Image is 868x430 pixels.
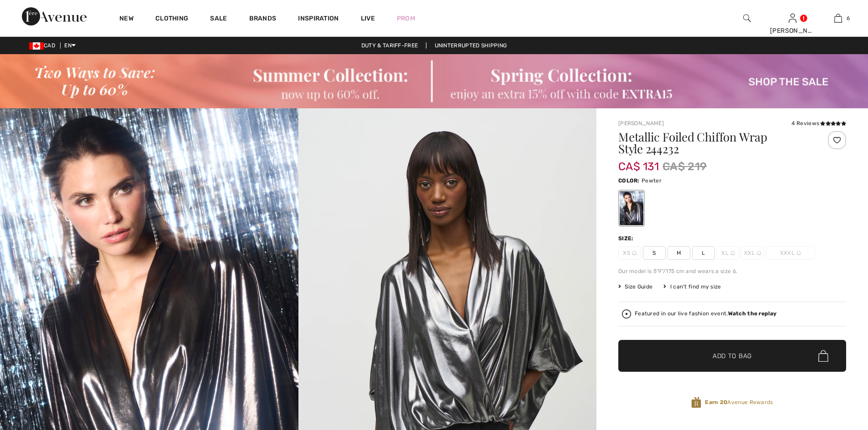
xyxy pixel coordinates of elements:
[618,177,640,184] span: Color:
[618,151,659,173] span: CA$ 131
[635,311,776,317] div: Featured in our live fashion event.
[643,246,666,260] span: S
[622,309,631,319] img: Watch the replay
[663,158,707,175] span: CA$ 219
[397,14,415,23] a: Prom
[816,13,860,24] a: 6
[728,310,777,317] strong: Watch the replay
[618,131,808,155] h1: Metallic Foiled Chiffon Wrap Style 244232
[834,13,842,24] img: My Bag
[796,251,801,255] img: ring-m.svg
[770,26,815,35] div: [PERSON_NAME]
[361,14,375,23] a: Live
[618,340,846,372] button: Add to Bag
[741,246,764,260] span: XXL
[705,398,773,406] span: Avenue Rewards
[789,13,796,24] img: My Info
[210,15,227,24] a: Sale
[668,246,690,260] span: M
[743,13,751,24] img: search the website
[847,14,850,22] span: 6
[766,246,815,260] span: XXXL
[705,399,727,405] strong: Earn 20
[692,246,715,260] span: L
[632,251,637,255] img: ring-m.svg
[22,7,87,25] img: 1ère Avenue
[663,283,721,291] div: I can't find my size
[119,15,134,24] a: New
[757,251,761,255] img: ring-m.svg
[691,396,701,409] img: Avenue Rewards
[717,246,740,260] span: XL
[713,351,752,361] span: Add to Bag
[618,267,846,275] div: Our model is 5'9"/175 cm and wears a size 6.
[618,120,664,126] a: [PERSON_NAME]
[642,177,662,184] span: Pewter
[730,251,735,255] img: ring-m.svg
[64,42,76,49] span: EN
[29,42,59,49] span: CAD
[789,14,796,22] a: Sign In
[618,234,636,243] div: Size:
[249,15,277,24] a: Brands
[298,15,339,24] span: Inspiration
[29,42,44,50] img: Canadian Dollar
[618,283,652,291] span: Size Guide
[620,191,643,225] div: Pewter
[618,246,641,260] span: XS
[791,119,846,127] div: 4 Reviews
[818,350,828,362] img: Bag.svg
[155,15,188,24] a: Clothing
